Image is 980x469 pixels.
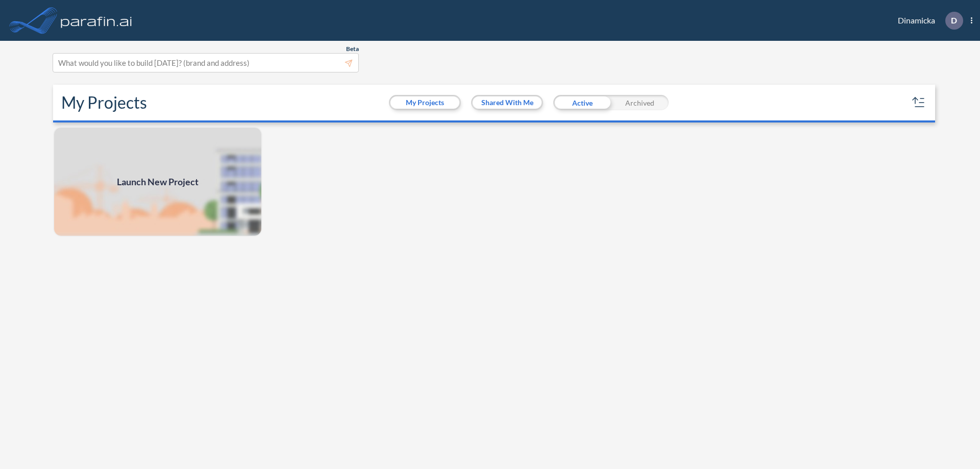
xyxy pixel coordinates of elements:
[53,127,262,237] a: Launch New Project
[53,127,262,237] img: add
[911,94,927,111] button: sort
[117,175,199,189] span: Launch New Project
[883,12,972,30] div: Dinamicka
[553,95,611,110] div: Active
[346,45,359,53] span: Beta
[59,10,134,31] img: logo
[473,96,542,109] button: Shared With Me
[611,95,669,110] div: Archived
[61,93,147,112] h2: My Projects
[951,16,957,25] p: D
[390,96,459,109] button: My Projects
